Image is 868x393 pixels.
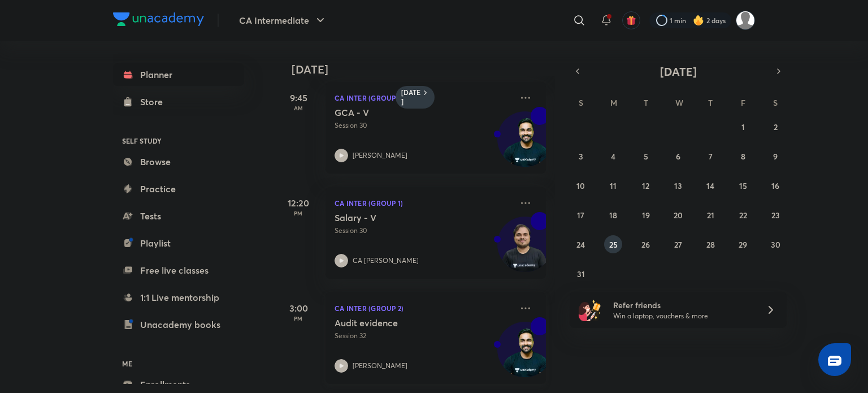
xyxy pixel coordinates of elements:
[572,265,590,283] button: August 31, 2025
[674,210,683,221] abbr: August 20, 2025
[585,63,771,79] button: [DATE]
[766,235,784,253] button: August 30, 2025
[577,210,584,221] abbr: August 17, 2025
[610,97,617,108] abbr: Monday
[739,180,747,191] abbr: August 15, 2025
[498,328,552,382] img: Avatar
[642,180,649,191] abbr: August 12, 2025
[604,147,622,165] button: August 4, 2025
[609,239,618,250] abbr: August 25, 2025
[113,131,244,150] h6: SELF STUDY
[676,151,680,162] abbr: August 6, 2025
[353,361,407,371] p: [PERSON_NAME]
[335,107,475,118] h5: GCA - V
[734,118,752,136] button: August 1, 2025
[637,176,655,195] button: August 12, 2025
[773,97,778,108] abbr: Saturday
[232,9,334,32] button: CA Intermediate
[644,97,648,108] abbr: Tuesday
[113,150,244,173] a: Browse
[113,205,244,227] a: Tests
[335,196,512,210] p: CA Inter (Group 1)
[701,176,719,195] button: August 14, 2025
[706,239,715,250] abbr: August 28, 2025
[276,315,321,322] p: PM
[734,206,752,224] button: August 22, 2025
[773,151,778,162] abbr: August 9, 2025
[674,180,682,191] abbr: August 13, 2025
[113,286,244,309] a: 1:1 Live mentorship
[641,239,650,250] abbr: August 26, 2025
[739,210,747,221] abbr: August 22, 2025
[611,151,615,162] abbr: August 4, 2025
[674,239,682,250] abbr: August 27, 2025
[610,180,617,191] abbr: August 11, 2025
[734,235,752,253] button: August 29, 2025
[576,239,585,250] abbr: August 24, 2025
[701,235,719,253] button: August 28, 2025
[335,212,475,223] h5: Salary - V
[741,151,745,162] abbr: August 8, 2025
[579,151,583,162] abbr: August 3, 2025
[637,147,655,165] button: August 5, 2025
[577,269,585,279] abbr: August 31, 2025
[335,331,512,341] p: Session 32
[693,15,704,26] img: streak
[660,64,697,79] span: [DATE]
[113,12,204,26] img: Company Logo
[335,301,512,315] p: CA Inter (Group 2)
[276,301,321,315] h5: 3:00
[766,147,784,165] button: August 9, 2025
[498,223,552,277] img: Avatar
[707,210,714,221] abbr: August 21, 2025
[113,90,244,113] a: Store
[113,232,244,254] a: Playlist
[335,317,475,329] h5: Audit evidence
[771,180,779,191] abbr: August 16, 2025
[276,105,321,111] p: AM
[276,210,321,217] p: PM
[741,97,745,108] abbr: Friday
[572,235,590,253] button: August 24, 2025
[335,226,512,236] p: Session 30
[335,91,512,105] p: CA Inter (Group 1)
[113,313,244,336] a: Unacademy books
[140,95,170,109] div: Store
[734,176,752,195] button: August 15, 2025
[739,239,747,250] abbr: August 29, 2025
[613,299,752,311] h6: Refer friends
[709,151,713,162] abbr: August 7, 2025
[741,122,745,132] abbr: August 1, 2025
[604,176,622,195] button: August 11, 2025
[613,311,752,321] p: Win a laptop, vouchers & more
[113,63,244,86] a: Planner
[736,11,755,30] img: Rashi Maheshwari
[335,120,512,131] p: Session 30
[572,147,590,165] button: August 3, 2025
[669,176,687,195] button: August 13, 2025
[701,147,719,165] button: August 7, 2025
[353,150,407,161] p: [PERSON_NAME]
[579,97,583,108] abbr: Sunday
[113,12,204,29] a: Company Logo
[572,206,590,224] button: August 17, 2025
[576,180,585,191] abbr: August 10, 2025
[498,118,552,172] img: Avatar
[609,210,617,221] abbr: August 18, 2025
[401,88,421,106] h6: [DATE]
[669,206,687,224] button: August 20, 2025
[701,206,719,224] button: August 21, 2025
[706,180,714,191] abbr: August 14, 2025
[276,196,321,210] h5: 12:20
[604,235,622,253] button: August 25, 2025
[579,299,601,321] img: referral
[353,256,419,266] p: CA [PERSON_NAME]
[708,97,713,108] abbr: Thursday
[644,151,648,162] abbr: August 5, 2025
[774,122,778,132] abbr: August 2, 2025
[113,354,244,373] h6: ME
[669,235,687,253] button: August 27, 2025
[642,210,650,221] abbr: August 19, 2025
[766,206,784,224] button: August 23, 2025
[734,147,752,165] button: August 8, 2025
